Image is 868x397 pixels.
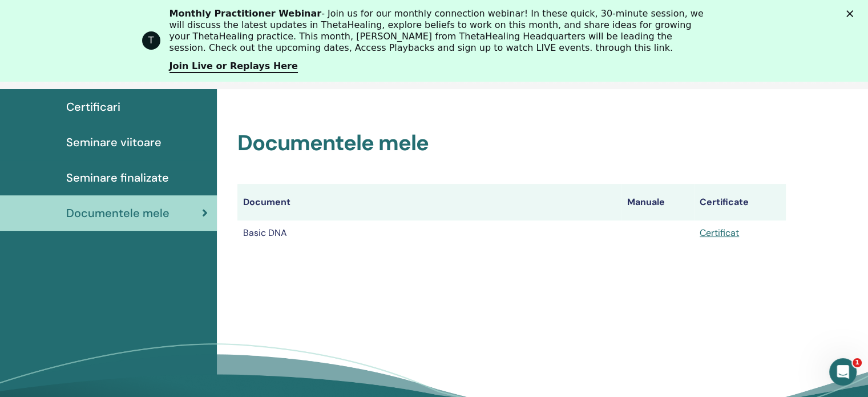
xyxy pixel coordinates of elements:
th: Document [237,184,621,220]
div: - Join us for our monthly connection webinar! In these quick, 30-minute session, we will discuss ... [169,8,708,54]
div: Profile image for ThetaHealing [142,31,160,50]
h2: Documentele mele [237,130,786,157]
b: Monthly Practitioner Webinar [169,8,322,19]
td: Basic DNA [237,220,621,246]
span: Documentele mele [66,204,169,222]
iframe: Intercom live chat [829,358,857,386]
div: Close [846,10,858,17]
span: Certificari [66,98,120,115]
span: Seminare viitoare [66,134,162,151]
a: Join Live or Replays Here [169,61,298,73]
th: Manuale [621,184,694,220]
span: Seminare finalizate [66,169,169,186]
th: Certificate [694,184,786,220]
a: Certificat [700,227,739,239]
span: 1 [853,358,862,367]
